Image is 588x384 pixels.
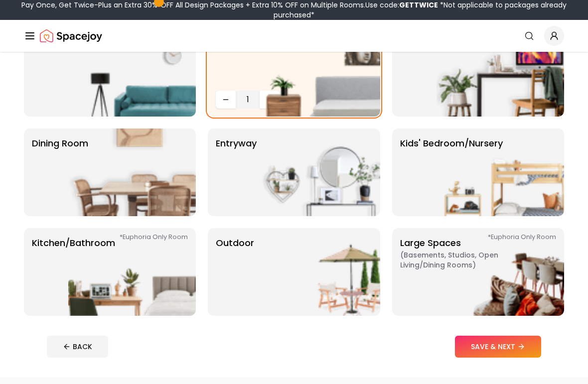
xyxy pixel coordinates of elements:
button: BACK [47,336,108,358]
p: Outdoor [216,236,254,308]
p: Large Spaces [400,236,525,308]
img: Spacejoy Logo [40,26,102,46]
img: Kitchen/Bathroom *Euphoria Only [68,228,196,316]
img: entryway [253,128,380,216]
a: Spacejoy [40,26,102,46]
nav: Global [24,20,564,52]
img: Kids' Bedroom/Nursery [437,128,564,216]
p: Kids' Bedroom/Nursery [400,136,503,208]
button: SAVE & NEXT [455,336,541,358]
p: Office [400,37,428,109]
img: Large Spaces *Euphoria Only [437,228,564,316]
img: Outdoor [253,228,380,316]
span: 1 [240,94,256,106]
span: ( Basements, Studios, Open living/dining rooms ) [400,250,525,270]
p: Living Room [32,37,85,109]
img: Dining Room [68,128,196,216]
p: Kitchen/Bathroom [32,236,115,308]
img: Office [437,29,564,117]
button: Decrease quantity [216,91,236,109]
p: entryway [216,136,257,208]
p: Dining Room [32,136,88,208]
img: Bedroom [253,29,380,117]
img: Living Room [68,29,196,117]
p: Bedroom [216,37,257,87]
